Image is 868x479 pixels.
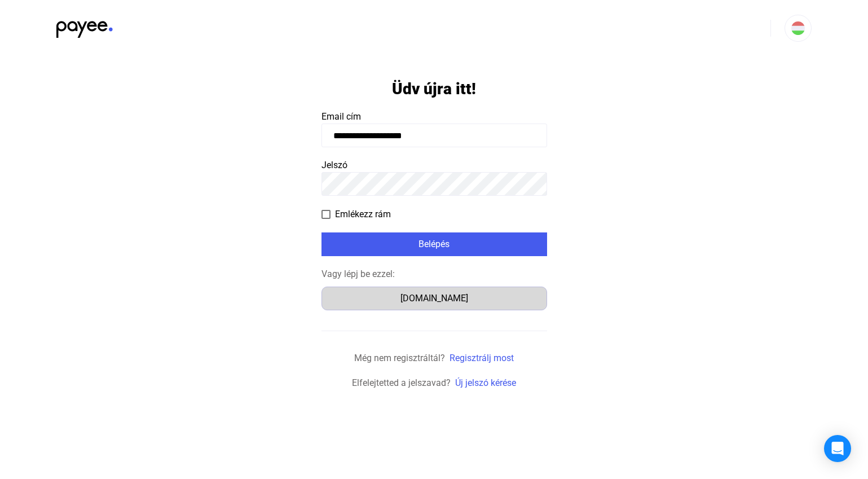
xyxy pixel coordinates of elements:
[325,292,543,305] div: [DOMAIN_NAME]
[455,377,516,388] a: Új jelszó kérése
[354,353,445,363] span: Még nem regisztráltál?
[785,15,812,42] button: HU
[321,293,547,304] a: [DOMAIN_NAME]
[335,208,391,221] span: Emlékezz rám
[321,267,547,281] div: Vagy lépj be ezzel:
[321,287,547,310] button: [DOMAIN_NAME]
[321,160,347,170] span: Jelszó
[392,79,476,99] h1: Üdv újra itt!
[352,377,451,388] span: Elfelejtetted a jelszavad?
[325,238,544,251] div: Belépés
[791,21,805,35] img: HU
[824,435,851,462] div: Open Intercom Messenger
[321,232,547,256] button: Belépés
[450,353,514,363] a: Regisztrálj most
[56,15,113,38] img: black-payee-blue-dot.svg
[321,111,361,122] span: Email cím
